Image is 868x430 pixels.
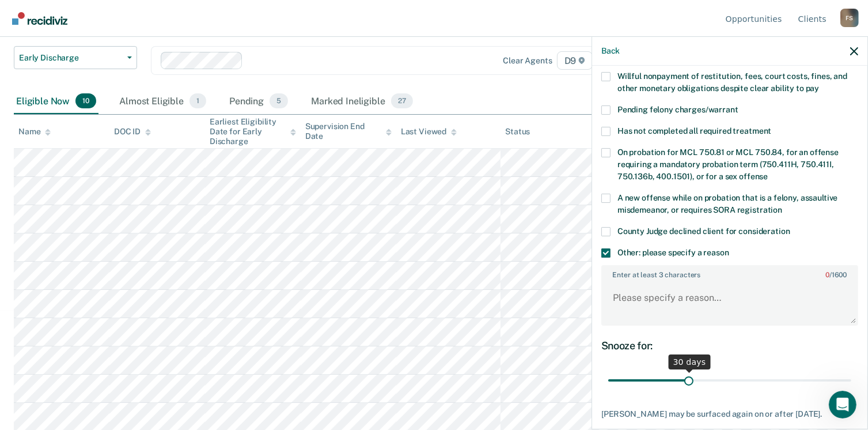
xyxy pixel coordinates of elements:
div: Clear agents [503,56,552,66]
iframe: Intercom live chat [829,391,856,418]
div: DOC ID [114,127,151,137]
span: A new offense while on probation that is a felony, assaultive misdemeanor, or requires SORA regis... [617,193,837,214]
span: 1 [189,93,206,108]
span: Other: please specify a reason [617,248,729,257]
span: 0 [825,271,829,279]
div: Last Viewed [401,127,457,137]
div: Earliest Eligibility Date for Early Discharge [210,117,296,146]
div: Eligible Now [14,89,98,114]
div: Supervision End Date [305,122,392,141]
div: [PERSON_NAME] may be surfaced again on or after [DATE]. [601,409,858,419]
span: County Judge declined client for consideration [617,227,790,236]
span: On probation for MCL 750.81 or MCL 750.84, for an offense requiring a mandatory probation term (7... [617,148,839,181]
span: Early Discharge [19,53,123,63]
div: Name [18,127,51,137]
span: D9 [557,51,593,70]
span: Willful nonpayment of restitution, fees, court costs, fines, and other monetary obligations despi... [617,71,847,93]
span: 10 [75,93,96,108]
button: Profile dropdown button [840,9,859,27]
div: Marked Ineligible [309,89,415,114]
div: Almost Eligible [117,89,209,114]
img: Recidiviz [12,12,67,25]
label: Enter at least 3 characters [602,266,857,279]
span: / 1600 [825,271,847,279]
div: Pending [227,89,290,114]
div: F S [840,9,859,27]
button: Back [601,46,620,56]
div: Snooze for: [601,340,858,352]
div: Status [505,127,530,137]
span: Pending felony charges/warrant [617,105,738,114]
div: 30 days [669,354,711,369]
span: 5 [270,93,288,108]
span: Has not completed all required treatment [617,126,771,135]
span: 27 [391,93,413,108]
